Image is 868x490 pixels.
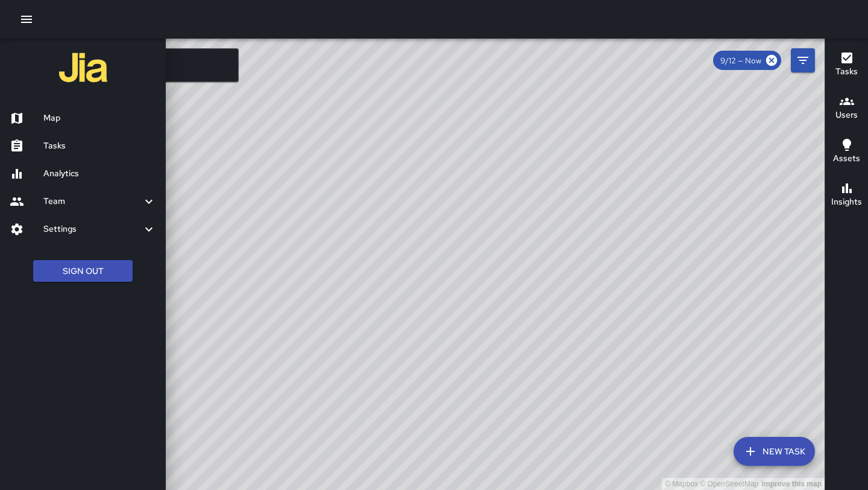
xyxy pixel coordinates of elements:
[59,43,107,92] img: jia-logo
[43,139,156,153] h6: Tasks
[833,152,860,165] h6: Assets
[831,196,862,209] h6: Insights
[33,260,133,282] button: Sign Out
[43,223,142,236] h6: Settings
[835,109,858,122] h6: Users
[43,195,142,208] h6: Team
[734,437,815,466] button: New Task
[43,112,156,125] h6: Map
[835,65,858,78] h6: Tasks
[43,167,156,180] h6: Analytics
